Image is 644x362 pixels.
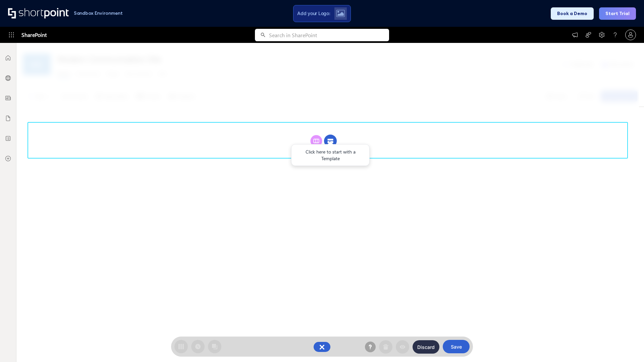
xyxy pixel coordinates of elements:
[551,7,594,20] button: Book a Demo
[21,27,47,43] span: SharePoint
[610,330,644,362] iframe: Chat Widget
[74,11,123,15] h1: Sandbox Environment
[269,29,389,41] input: Search in SharePoint
[336,10,345,17] img: Upload logo
[599,7,636,20] button: Start Trial
[413,340,439,354] button: Discard
[443,340,470,353] button: Save
[297,10,330,16] span: Add your Logo:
